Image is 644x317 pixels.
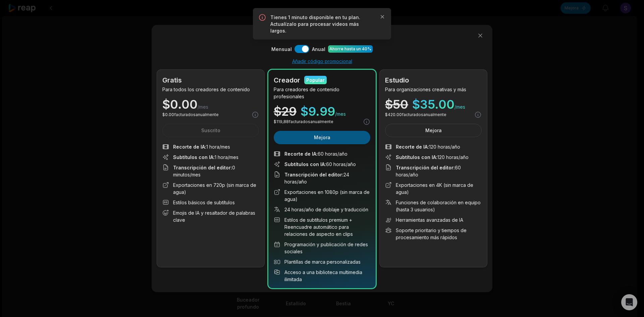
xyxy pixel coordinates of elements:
[162,87,250,92] font: Para todos los creadores de contenido
[292,58,352,64] font: Añadir código promocional
[428,144,429,150] font: :
[206,144,230,150] font: 1 hora/mes
[429,144,460,150] font: 120 horas/año
[329,46,371,51] font: Ahorre hasta un 40%
[318,151,347,157] font: 60 horas/año
[308,104,335,119] font: 9.99
[396,165,453,170] font: Transcripción del editor
[162,112,165,117] font: $
[284,151,316,157] font: Recorte de IA
[454,104,465,110] font: /mes
[388,112,402,117] font: 420.00
[396,144,428,150] font: Recorte de IA
[396,200,481,212] font: Funciones de colaboración en equipo (hasta 3 usuarios)
[271,46,292,52] font: Mensual
[274,119,276,124] font: $
[396,217,463,223] font: Herramientas avanzadas de IA
[420,97,454,112] font: 35.00
[385,76,409,84] font: Estudio
[274,87,339,99] font: Para creadores de contenido profesionales
[310,119,333,124] font: anualmente
[306,77,325,83] font: Popular
[396,182,473,195] font: Exportaciones en 4K (sin marca de agua)
[436,154,437,160] font: :
[174,112,196,117] font: facturados
[284,217,353,237] font: Estilos de subtítulos premium + Reencuadre automático para relaciones de aspecto en clips
[335,111,346,117] font: /mes
[205,144,206,150] font: :
[284,259,361,265] font: Plantillas de marca personalizadas
[170,97,198,112] font: 0.00
[326,161,356,167] font: 60 horas/año
[284,269,362,282] font: Acceso a una biblioteca multimedia ilimitada
[301,104,308,119] font: $
[284,207,368,212] font: 24 horas/año de doblaje y traducción
[281,104,297,119] font: 29
[284,161,325,167] font: Subtítulos con IA
[274,131,370,144] button: Mejora
[173,200,235,205] font: Estilos básicos de subtítulos
[316,151,318,157] font: :
[173,165,235,177] font: 0 minutos/mes
[173,154,213,160] font: Subtítulos con IA
[294,30,350,40] font: Mejora tu plan
[437,154,469,160] font: 120 horas/año
[276,119,289,124] font: 119,88
[342,172,343,177] font: :
[412,97,420,112] font: $
[284,172,349,184] font: 24 horas/año
[173,182,256,195] font: Exportaciones en 720p (sin marca de agua)
[396,154,436,160] font: Subtítulos con IA
[385,124,482,137] button: Mejora
[314,135,330,140] font: Mejora
[274,104,281,119] font: $
[425,127,442,133] font: Mejora
[453,165,455,170] font: :
[213,154,215,160] font: :
[284,242,368,254] font: Programación y publicación de redes sociales
[423,112,446,117] font: anualmente
[198,104,208,110] font: /mes
[196,112,219,117] font: anualmente
[385,112,388,117] font: $
[396,227,467,240] font: Soporte prioritario y tiempos de procesamiento más rápidos
[402,112,423,117] font: facturados
[284,189,370,202] font: Exportaciones en 1080p (sin marca de agua)
[173,144,205,150] font: Recorte de IA
[162,76,182,84] font: Gratis
[393,97,408,112] font: 50
[385,87,466,92] font: Para organizaciones creativas y más
[385,97,393,112] font: $
[289,119,310,124] font: facturados
[173,210,255,223] font: Emojis de IA y resaltador de palabras clave
[274,76,300,84] font: Creador
[396,165,461,177] font: 60 horas/año
[312,46,325,52] font: Anual
[215,154,238,160] font: 1 hora/mes
[165,112,174,117] font: 0.00
[173,165,231,170] font: Transcripción del editor
[325,161,326,167] font: :
[231,165,232,170] font: :
[284,172,342,177] font: Transcripción del editor
[621,294,637,310] div: Abrir Intercom Messenger
[162,97,170,112] font: $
